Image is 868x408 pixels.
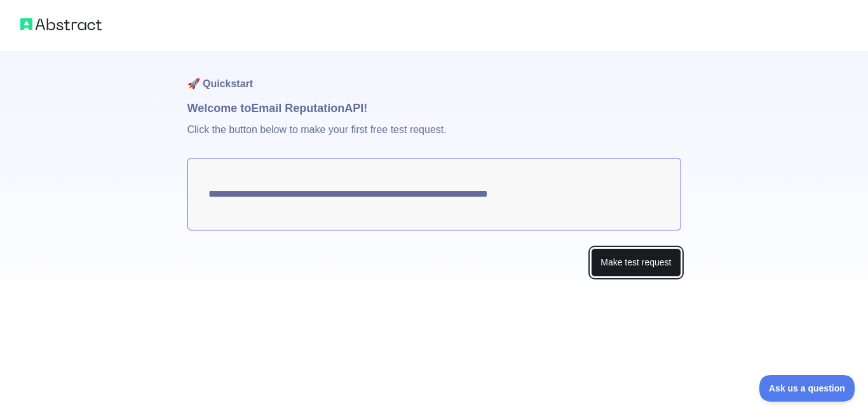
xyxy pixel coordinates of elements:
[20,15,102,33] img: Abstract logo
[591,248,681,277] button: Make test request
[187,99,681,117] h1: Welcome to Email Reputation API!
[187,51,681,99] h1: 🚀 Quickstart
[759,375,855,402] iframe: Toggle Customer Support
[187,117,681,158] p: Click the button below to make your first free test request.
